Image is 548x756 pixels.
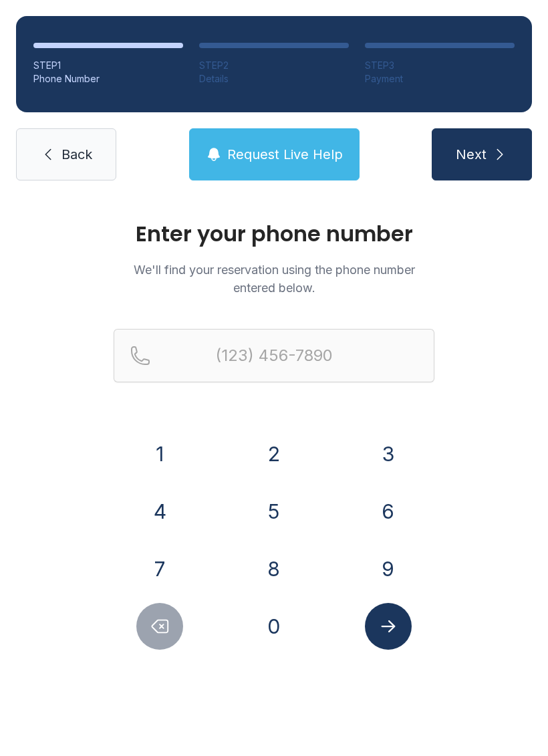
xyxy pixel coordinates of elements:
[61,145,92,164] span: Back
[114,261,434,297] p: We'll find your reservation using the phone number entered below.
[365,545,412,592] button: 9
[136,603,183,650] button: Delete number
[227,145,343,164] span: Request Live Help
[251,603,297,650] button: 0
[365,72,515,86] div: Payment
[365,59,515,72] div: STEP 3
[33,72,183,86] div: Phone Number
[114,223,434,245] h1: Enter your phone number
[136,430,183,477] button: 1
[251,545,297,592] button: 8
[251,430,297,477] button: 2
[136,488,183,535] button: 4
[136,545,183,592] button: 7
[251,488,297,535] button: 5
[33,59,183,72] div: STEP 1
[199,59,349,72] div: STEP 2
[114,329,434,382] input: Reservation phone number
[199,72,349,86] div: Details
[456,145,487,164] span: Next
[365,488,412,535] button: 6
[365,603,412,650] button: Submit lookup form
[365,430,412,477] button: 3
